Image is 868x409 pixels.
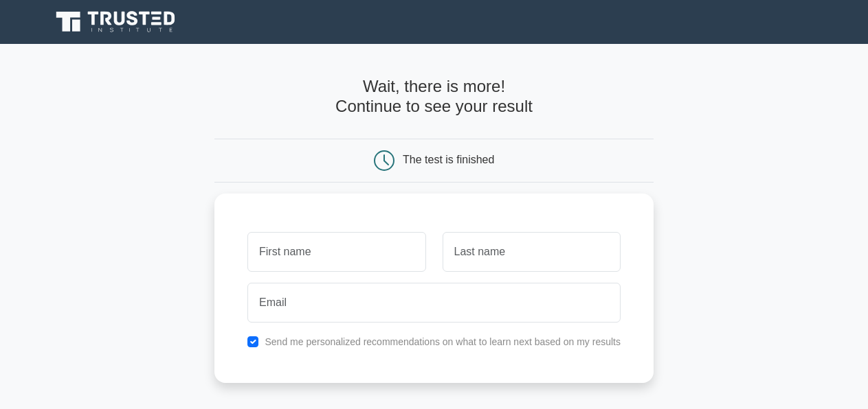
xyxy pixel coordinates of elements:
input: First name [247,232,425,272]
input: Last name [443,232,621,272]
div: The test is finished [403,154,494,165]
input: Email [247,283,621,323]
label: Send me personalized recommendations on what to learn next based on my results [265,336,621,347]
h4: Wait, there is more! Continue to see your result [214,77,654,117]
